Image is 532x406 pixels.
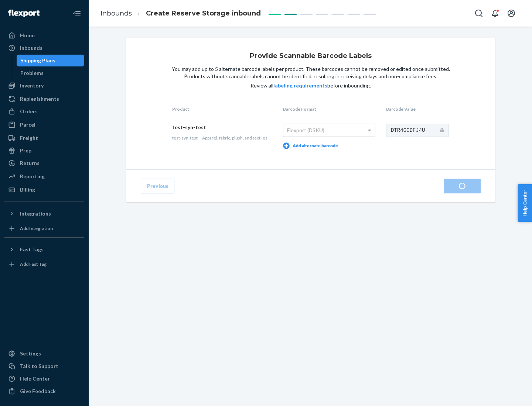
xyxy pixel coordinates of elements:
[4,132,84,144] a: Freight
[4,244,84,255] button: Fast Tags
[170,52,451,60] h1: Provide Scannable Barcode Labels
[20,44,42,52] div: Inbounds
[17,67,85,79] a: Problems
[4,30,84,41] a: Home
[17,55,85,66] a: Shipping Plans
[4,208,84,220] button: Integrations
[141,179,174,193] button: Previous
[4,106,84,117] a: Orders
[4,171,84,182] a: Reporting
[170,100,281,118] th: Product
[518,184,532,222] button: Help Center
[69,6,84,21] button: Close Navigation
[4,145,84,156] a: Prep
[202,135,267,141] span: Apparel, fabric, plush, and textiles
[146,9,261,17] span: Create Reserve Storage inbound
[172,124,276,131] div: test-syn-test
[170,65,451,89] div: Review all before inbounding.
[20,186,35,193] div: Billing
[4,360,84,372] a: Talk to Support
[4,184,84,196] a: Billing
[283,142,338,149] button: Add alternate barcode
[20,57,55,64] div: Shipping Plans
[20,95,59,103] div: Replenishments
[20,210,51,217] div: Integrations
[4,223,84,234] a: Add Integration
[20,375,50,382] div: Help Center
[20,261,47,267] div: Add Fast Tag
[20,362,58,370] div: Talk to Support
[20,173,45,180] div: Reporting
[4,42,84,54] a: Inbounds
[4,119,84,131] a: Parcel
[170,65,451,80] p: You may add up to 5 alternate barcode labels per product. These barcodes cannot be removed or edi...
[172,135,198,141] span: test-syn-test
[283,124,375,137] div: Flexport (DSKU)
[20,121,35,128] div: Parcel
[488,6,502,21] button: Open notifications
[20,225,53,231] div: Add Integration
[20,69,44,77] div: Problems
[471,6,486,21] button: Open Search Box
[4,93,84,105] a: Replenishments
[20,388,56,395] div: Give Feedback
[20,350,41,357] div: Settings
[281,100,384,118] th: Barcode Format
[273,82,327,89] button: labeling requirements
[20,147,31,154] div: Prep
[20,134,38,142] div: Freight
[20,108,38,115] div: Orders
[20,82,44,89] div: Inventory
[20,246,44,253] div: Fast Tags
[4,373,84,385] a: Help Center
[504,6,519,21] button: Open account menu
[20,159,40,167] div: Returns
[4,157,84,169] a: Returns
[20,32,35,39] div: Home
[8,10,40,17] img: Flexport logo
[4,258,84,270] a: Add Fast Tag
[4,385,84,397] button: Give Feedback
[4,348,84,359] a: Settings
[100,9,132,17] a: Inbounds
[384,100,451,118] th: Barcode Value
[4,80,84,92] a: Inventory
[95,3,267,24] ol: breadcrumbs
